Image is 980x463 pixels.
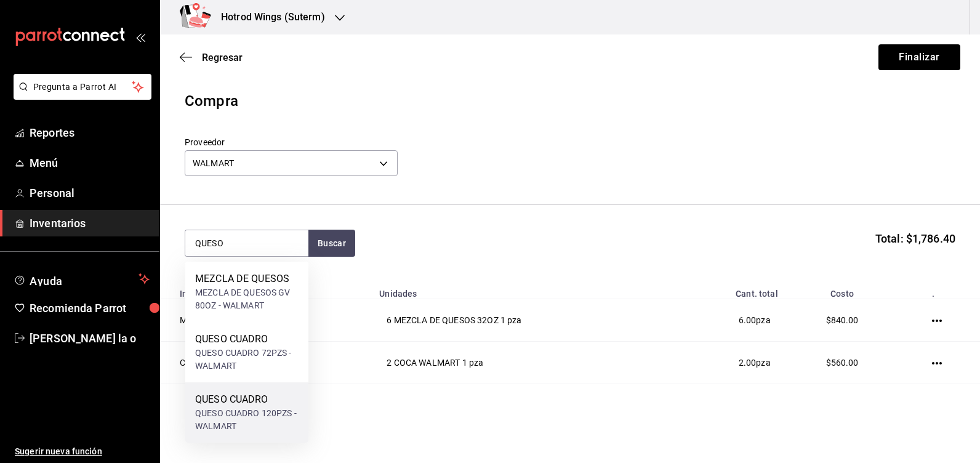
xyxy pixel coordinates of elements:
td: TOCINO [160,384,372,427]
div: QUESO CUADRO 72PZS - WALMART [195,347,299,372]
span: Reportes [30,124,150,141]
span: Recomienda Parrot [30,300,150,316]
span: Ayuda [30,272,134,286]
div: QUESO CUADRO 120PZS - WALMART [195,407,299,433]
button: Regresar [180,52,243,63]
td: pza [673,384,785,427]
th: Costo [785,281,899,299]
label: Proveedor [185,138,398,147]
span: Sugerir nueva función [15,445,150,458]
th: Unidades [372,281,673,299]
span: Menú [30,155,150,171]
div: QUESO CUADRO [195,392,299,407]
span: Regresar [202,52,243,63]
a: Pregunta a Parrot AI [9,89,151,102]
button: open_drawer_menu [135,32,145,42]
th: Insumo [160,281,372,299]
div: QUESO CUADRO [195,332,299,347]
div: MEZCLA DE QUESOS GV 80OZ - WALMART [195,286,299,312]
span: Total: $1,786.40 [875,230,955,247]
h3: Hotrod Wings (Suterm) [211,10,325,25]
button: Buscar [308,230,355,257]
td: MEZCLA DE QUESOS [160,299,372,342]
td: COCA [160,342,372,384]
span: $840.00 [826,315,859,325]
td: 6 MEZCLA DE QUESOS 32OZ 1 pza [372,299,673,342]
div: Compra [185,90,955,112]
td: pza [673,299,785,342]
span: Pregunta a Parrot AI [33,81,132,94]
th: . [899,281,980,299]
span: [PERSON_NAME] la o [30,330,150,347]
button: Finalizar [878,44,960,70]
td: 2 COCA WALMART 1 pza [372,342,673,384]
span: 6.00 [739,315,757,325]
input: Buscar insumo [185,230,308,256]
td: pza [673,342,785,384]
div: WALMART [185,150,398,176]
span: Inventarios [30,215,150,231]
span: Personal [30,185,150,201]
th: Cant. total [673,281,785,299]
button: Pregunta a Parrot AI [14,74,151,100]
div: MEZCLA DE QUESOS [195,272,299,286]
td: 3 TOCINO GV 24OZ 1 pza [372,384,673,427]
span: 2.00 [739,358,757,368]
span: $560.00 [826,358,859,368]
